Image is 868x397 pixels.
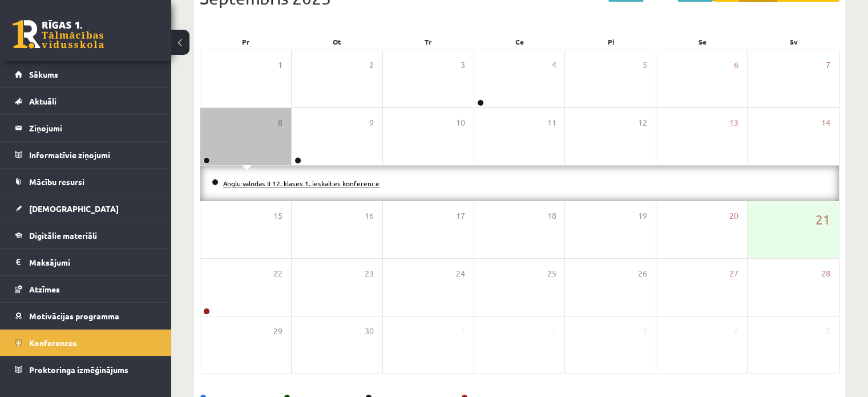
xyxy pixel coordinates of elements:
[29,284,60,294] span: Atzīmes
[273,325,282,338] span: 29
[456,210,465,222] span: 17
[643,325,647,338] span: 3
[748,34,839,50] div: Sv
[29,338,77,348] span: Konferences
[278,117,282,129] span: 8
[566,34,657,50] div: Pi
[29,142,157,168] legend: Informatīvie ziņojumi
[15,115,157,141] a: Ziņojumi
[456,267,465,280] span: 24
[551,59,556,71] span: 4
[15,61,157,87] a: Sākums
[729,117,738,129] span: 13
[551,325,556,338] span: 2
[729,210,738,222] span: 20
[729,267,738,280] span: 27
[369,59,374,71] span: 2
[278,59,282,71] span: 1
[547,267,556,280] span: 25
[200,34,291,50] div: Pr
[15,276,157,302] a: Atzīmes
[29,177,84,187] span: Mācību resursi
[657,34,748,50] div: Se
[29,115,157,141] legend: Ziņojumi
[382,34,474,50] div: Tr
[29,311,119,321] span: Motivācijas programma
[461,59,465,71] span: 3
[638,210,647,222] span: 19
[15,249,157,275] a: Maksājumi
[547,210,556,222] span: 18
[29,69,58,79] span: Sākums
[734,325,738,338] span: 4
[29,230,97,240] span: Digitālie materiāli
[826,325,830,338] span: 5
[456,117,465,129] span: 10
[13,20,104,49] a: Rīgas 1. Tālmācības vidusskola
[365,267,374,280] span: 23
[547,117,556,129] span: 11
[15,303,157,329] a: Motivācijas programma
[821,117,830,129] span: 14
[643,59,647,71] span: 5
[29,203,119,214] span: [DEMOGRAPHIC_DATA]
[365,210,374,222] span: 16
[638,117,647,129] span: 12
[821,267,830,280] span: 28
[638,267,647,280] span: 26
[273,210,282,222] span: 15
[369,117,374,129] span: 9
[15,169,157,195] a: Mācību resursi
[461,325,465,338] span: 1
[223,179,380,188] a: Angļu valodas II 12. klases 1. ieskaites konference
[15,356,157,383] a: Proktoringa izmēģinājums
[29,249,157,275] legend: Maksājumi
[273,267,282,280] span: 22
[15,195,157,222] a: [DEMOGRAPHIC_DATA]
[15,330,157,356] a: Konferences
[291,34,382,50] div: Ot
[29,96,56,106] span: Aktuāli
[15,88,157,114] a: Aktuāli
[15,142,157,168] a: Informatīvie ziņojumi
[474,34,565,50] div: Ce
[29,364,128,375] span: Proktoringa izmēģinājums
[734,59,738,71] span: 6
[826,59,830,71] span: 7
[365,325,374,338] span: 30
[15,222,157,248] a: Digitālie materiāli
[815,210,830,229] span: 21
